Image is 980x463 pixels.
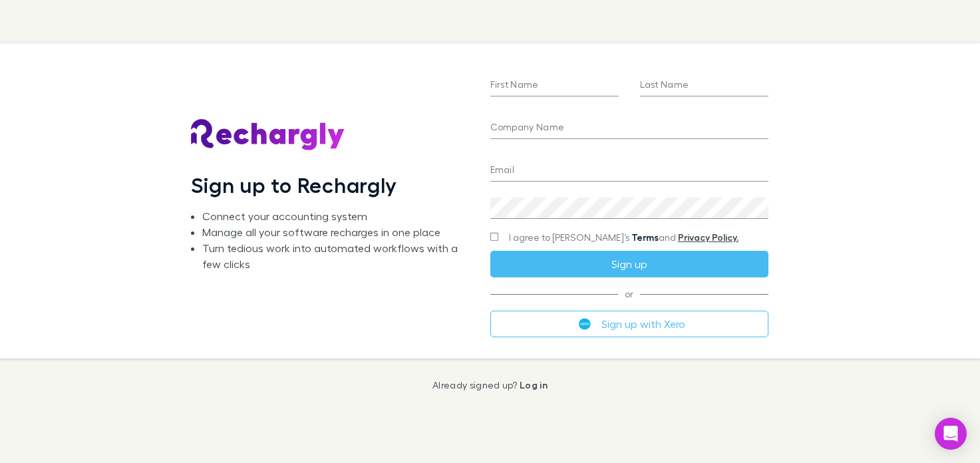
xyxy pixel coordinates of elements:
[678,231,738,243] a: Privacy Policy.
[202,240,468,272] li: Turn tedious work into automated workflows with a few clicks
[935,418,967,450] div: Open Intercom Messenger
[202,208,468,224] li: Connect your accounting system
[509,231,738,244] span: I agree to [PERSON_NAME]’s and
[191,119,345,151] img: Rechargly's Logo
[432,380,548,390] p: Already signed up?
[202,224,468,240] li: Manage all your software recharges in one place
[490,251,768,277] button: Sign up
[191,172,398,198] h1: Sign up to Rechargly
[631,231,659,243] a: Terms
[490,293,768,294] span: or
[579,318,591,330] img: Xero's logo
[490,311,768,337] button: Sign up with Xero
[520,379,548,390] a: Log in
